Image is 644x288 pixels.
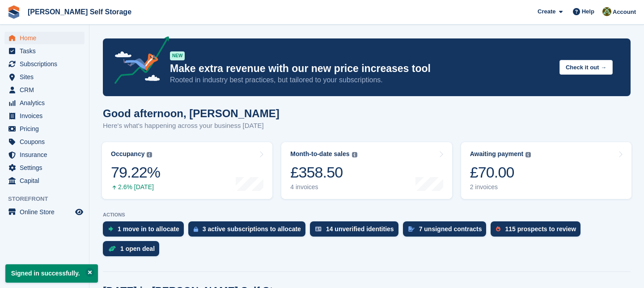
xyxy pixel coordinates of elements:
a: menu [4,136,85,148]
span: Subscriptions [20,58,73,70]
img: active_subscription_to_allocate_icon-d502201f5373d7db506a760aba3b589e785aa758c864c3986d89f69b8ff3... [194,226,198,232]
button: Check it out → [559,60,613,75]
span: Account [613,8,636,17]
a: menu [4,58,85,70]
img: deal-1b604bf984904fb50ccaf53a9ad4b4a5d6e5aea283cecdc64d6e3604feb123c2.svg [108,246,116,252]
div: 2 invoices [470,183,531,191]
a: menu [4,97,85,109]
span: Online Store [20,206,73,218]
div: 2.6% [DATE] [111,183,160,191]
p: Here's what's happening across your business [DATE] [103,121,280,131]
img: icon-info-grey-7440780725fd019a000dd9b08b2336e03edf1995a4989e88bcd33f0948082b44.svg [147,152,152,157]
div: Month-to-date sales [290,150,349,158]
img: icon-info-grey-7440780725fd019a000dd9b08b2336e03edf1995a4989e88bcd33f0948082b44.svg [525,152,531,157]
img: price-adjustments-announcement-icon-8257ccfd72463d97f412b2fc003d46551f7dbcb40ab6d574587a9cd5c0d94... [107,36,169,87]
div: 4 invoices [290,183,357,191]
span: Settings [20,161,73,174]
a: 3 active subscriptions to allocate [188,221,310,241]
a: menu [4,174,85,187]
div: 3 active subscriptions to allocate [203,225,301,233]
span: Help [582,7,594,16]
span: Capital [20,174,73,187]
div: 7 unsigned contracts [419,225,482,233]
span: Analytics [20,97,73,109]
span: Home [20,32,73,44]
div: Occupancy [111,150,144,158]
span: Tasks [20,45,73,57]
img: move_ins_to_allocate_icon-fdf77a2bb77ea45bf5b3d319d69a93e2d87916cf1d5bf7949dd705db3b84f3ca.svg [108,226,113,232]
span: Create [538,7,555,16]
div: 14 unverified identities [326,225,394,233]
a: Occupancy 79.22% 2.6% [DATE] [102,142,272,199]
p: Make extra revenue with our new price increases tool [170,62,552,75]
span: Insurance [20,148,73,161]
div: £358.50 [290,163,357,182]
div: 1 move in to allocate [118,225,179,233]
a: Preview store [74,207,85,217]
h1: Good afternoon, [PERSON_NAME] [103,107,280,119]
span: Sites [20,71,73,83]
img: stora-icon-8386f47178a22dfd0bd8f6a31ec36ba5ce8667c1dd55bd0f319d3a0aa187defe.svg [7,5,21,19]
img: prospect-51fa495bee0391a8d652442698ab0144808aea92771e9ea1ae160a38d050c398.svg [496,226,500,232]
a: [PERSON_NAME] Self Storage [24,4,135,19]
a: 7 unsigned contracts [403,221,491,241]
a: 115 prospects to review [491,221,585,241]
a: menu [4,123,85,135]
a: 1 move in to allocate [103,221,188,241]
a: 14 unverified identities [310,221,403,241]
span: Coupons [20,136,73,148]
a: 1 open deal [103,241,164,261]
p: ACTIONS [103,212,631,218]
a: menu [4,45,85,57]
a: Month-to-date sales £358.50 4 invoices [281,142,452,199]
img: verify_identity-adf6edd0f0f0b5bbfe63781bf79b02c33cf7c696d77639b501bdc392416b5a36.svg [315,226,322,232]
p: Signed in successfully. [5,264,98,283]
a: menu [4,161,85,174]
span: Pricing [20,123,73,135]
div: NEW [170,51,185,60]
a: menu [4,206,85,218]
a: menu [4,110,85,122]
div: 1 open deal [120,245,155,252]
a: menu [4,32,85,44]
div: Awaiting payment [470,150,524,158]
a: menu [4,84,85,96]
img: icon-info-grey-7440780725fd019a000dd9b08b2336e03edf1995a4989e88bcd33f0948082b44.svg [352,152,357,157]
p: Rooted in industry best practices, but tailored to your subscriptions. [170,75,552,85]
a: Awaiting payment £70.00 2 invoices [461,142,631,199]
a: menu [4,71,85,83]
img: Karl [602,7,611,16]
a: menu [4,148,85,161]
img: contract_signature_icon-13c848040528278c33f63329250d36e43548de30e8caae1d1a13099fd9432cc5.svg [408,226,415,232]
span: Invoices [20,110,73,122]
span: Storefront [8,195,89,203]
div: 79.22% [111,163,160,182]
div: £70.00 [470,163,531,182]
span: CRM [20,84,73,96]
div: 115 prospects to review [505,225,576,233]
